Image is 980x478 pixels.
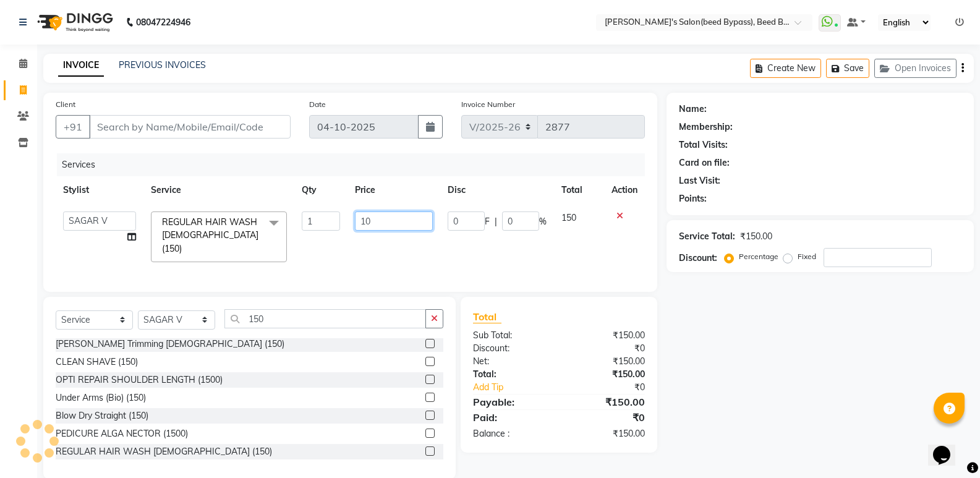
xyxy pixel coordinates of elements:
[679,121,733,134] div: Membership:
[679,139,728,152] div: Total Visits:
[739,251,778,262] label: Percentage
[473,310,501,323] span: Total
[464,395,559,409] div: Payable:
[143,176,294,204] th: Service
[56,115,90,139] button: +91
[559,427,654,440] div: ₹150.00
[575,381,654,394] div: ₹0
[56,356,138,369] div: CLEAN SHAVE (150)
[539,215,547,228] span: %
[679,103,707,116] div: Name:
[679,252,717,265] div: Discount:
[559,329,654,342] div: ₹150.00
[485,215,490,228] span: F
[874,59,957,78] button: Open Invoices
[162,216,258,254] span: REGULAR HAIR WASH [DEMOGRAPHIC_DATA] (150)
[56,373,223,386] div: OPTI REPAIR SHOULDER LENGTH (1500)
[464,427,559,440] div: Balance :
[798,251,816,262] label: Fixed
[56,99,75,110] label: Client
[56,176,143,204] th: Stylist
[32,5,116,40] img: logo
[56,338,284,351] div: [PERSON_NAME] Trimming [DEMOGRAPHIC_DATA] (150)
[679,156,730,169] div: Card on file:
[464,368,559,381] div: Total:
[136,5,190,40] b: 08047224946
[224,309,426,328] input: Search or Scan
[604,176,645,204] th: Action
[56,391,146,404] div: Under Arms (Bio) (150)
[559,410,654,425] div: ₹0
[461,99,515,110] label: Invoice Number
[294,176,347,204] th: Qty
[56,409,148,422] div: Blow Dry Straight (150)
[182,243,187,254] a: x
[464,381,575,394] a: Add Tip
[750,59,821,78] button: Create New
[559,355,654,368] div: ₹150.00
[464,342,559,355] div: Discount:
[56,427,188,440] div: PEDICURE ALGA NECTOR (1500)
[495,215,497,228] span: |
[559,395,654,409] div: ₹150.00
[740,230,772,243] div: ₹150.00
[58,54,104,77] a: INVOICE
[928,429,968,466] iframe: chat widget
[56,445,272,458] div: REGULAR HAIR WASH [DEMOGRAPHIC_DATA] (150)
[309,99,326,110] label: Date
[679,230,735,243] div: Service Total:
[464,355,559,368] div: Net:
[679,174,720,187] div: Last Visit:
[559,342,654,355] div: ₹0
[347,176,440,204] th: Price
[89,115,291,139] input: Search by Name/Mobile/Email/Code
[464,329,559,342] div: Sub Total:
[119,59,206,70] a: PREVIOUS INVOICES
[464,410,559,425] div: Paid:
[559,368,654,381] div: ₹150.00
[57,153,654,176] div: Services
[679,192,707,205] div: Points:
[554,176,605,204] th: Total
[440,176,554,204] th: Disc
[561,212,576,223] span: 150
[826,59,869,78] button: Save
